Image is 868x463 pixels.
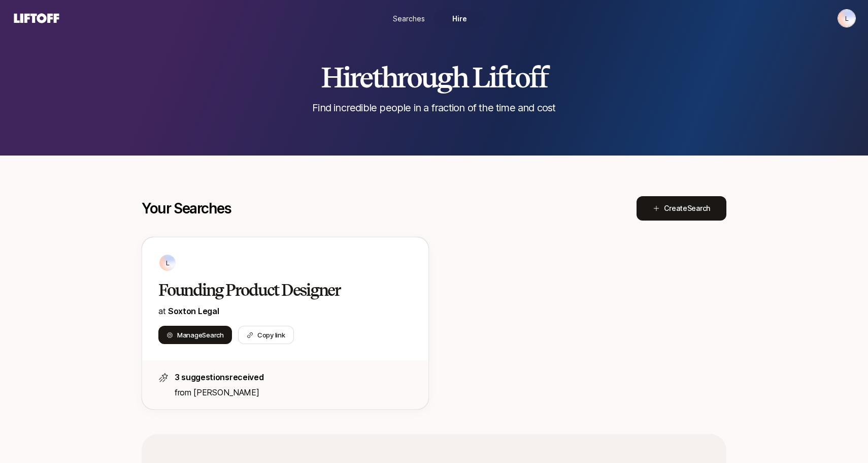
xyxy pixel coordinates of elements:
[452,13,467,24] span: Hire
[158,373,169,383] img: star-icon
[158,304,412,318] p: at
[372,60,547,95] span: through Liftoff
[202,331,223,339] span: Search
[637,196,726,221] button: CreateSearch
[238,326,294,344] button: Copy link
[142,200,231,217] p: Your Searches
[177,330,224,340] span: Manage
[166,257,170,269] p: L
[434,9,485,28] a: Hire
[175,371,412,384] p: 3 suggestions received
[312,101,555,115] p: Find incredible people in a fraction of the time and cost
[687,204,710,212] span: Search
[321,62,547,92] h2: Hire
[175,386,412,399] p: from
[193,387,259,397] span: [PERSON_NAME]
[845,12,849,24] p: L
[383,9,434,28] a: Searches
[838,9,856,27] button: L
[158,280,391,300] h2: Founding Product Designer
[393,13,425,24] span: Searches
[168,306,219,316] span: Soxton Legal
[158,326,232,344] button: ManageSearch
[664,202,710,214] span: Create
